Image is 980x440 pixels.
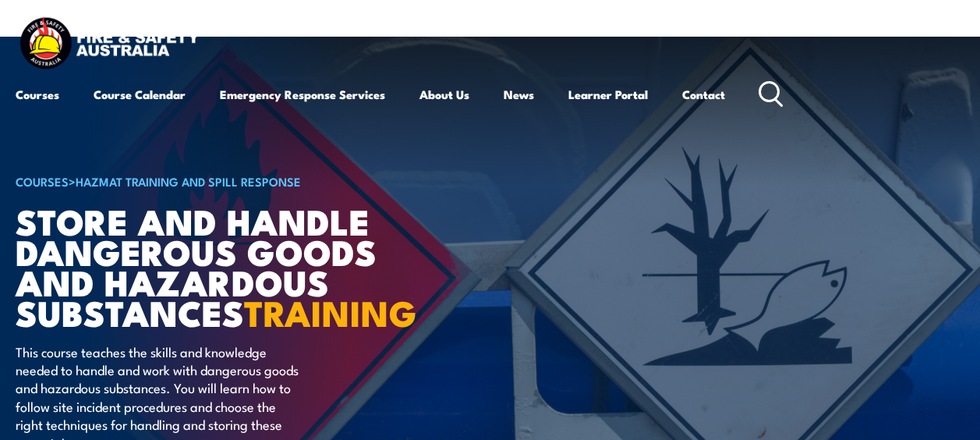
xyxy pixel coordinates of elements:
[94,76,186,113] a: Course Calendar
[16,76,59,113] a: Courses
[568,76,648,113] a: Learner Portal
[76,172,301,190] a: HAZMAT Training and Spill Response
[220,76,385,113] a: Emergency Response Services
[244,285,417,339] strong: TRAINING
[16,172,401,190] h6: >
[419,76,469,113] a: About Us
[504,76,534,113] a: News
[16,205,401,328] h1: Store And Handle Dangerous Goods and Hazardous Substances
[682,76,725,113] a: Contact
[16,172,69,190] a: COURSES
